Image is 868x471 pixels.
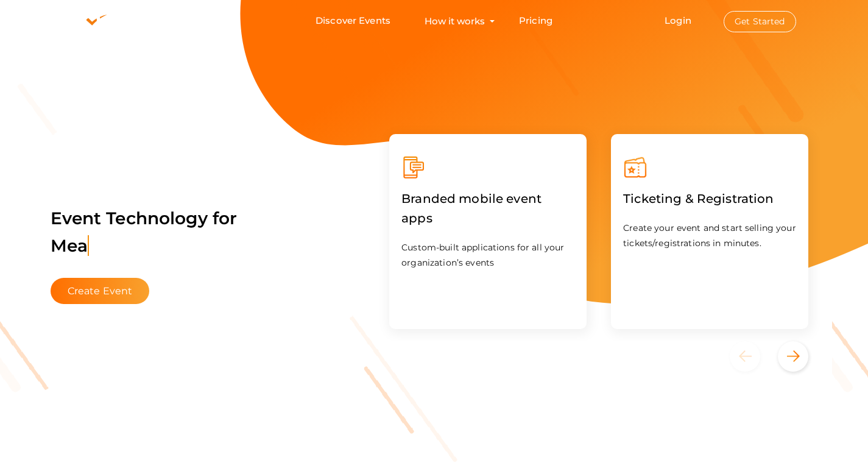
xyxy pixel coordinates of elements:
[730,341,775,372] button: Previous
[724,11,796,32] button: Get Started
[51,189,238,275] label: Event Technology for
[623,221,796,251] p: Create your event and start selling your tickets/registrations in minutes.
[623,180,774,218] label: Ticketing & Registration
[665,15,691,26] a: Login
[519,10,552,32] a: Pricing
[316,10,390,32] a: Discover Events
[778,341,808,372] button: Next
[401,180,574,237] label: Branded mobile event apps
[401,213,574,225] a: Branded mobile event apps
[623,194,774,205] a: Ticketing & Registration
[51,235,89,256] span: Mea
[401,240,574,271] p: Custom-built applications for all your organization’s events
[421,10,489,32] button: How it works
[51,278,150,304] button: Create Event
